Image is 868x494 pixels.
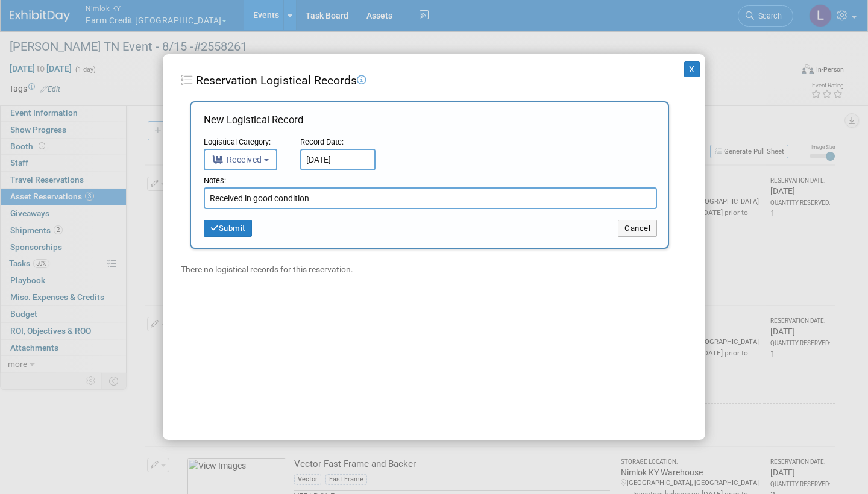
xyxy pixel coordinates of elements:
button: Cancel [618,220,657,237]
span: There no logistical records for this reservation. [181,264,353,274]
button: Received [204,149,277,170]
span: Received [212,155,262,164]
div: New Logistical Record [204,113,657,137]
div: Notes: [204,175,657,187]
div: Reservation Logistical Records [181,72,678,89]
button: Submit [204,220,252,237]
div: Record Date: [300,137,376,149]
div: Logistical Category: [204,137,291,149]
button: X [684,61,700,77]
